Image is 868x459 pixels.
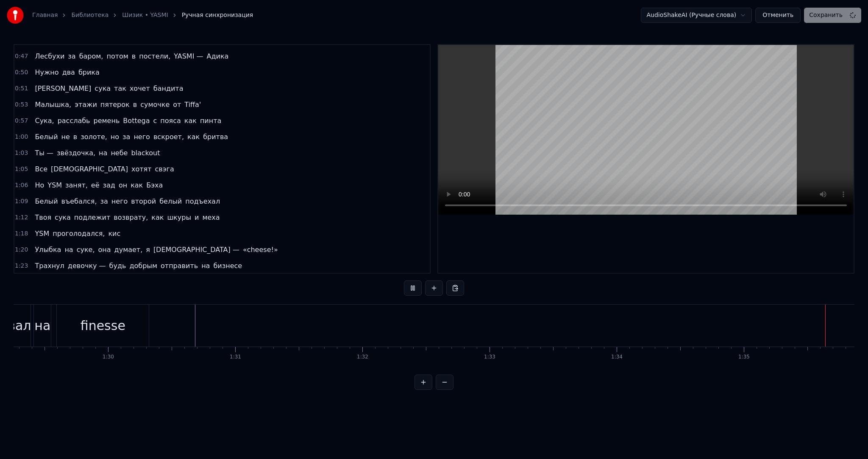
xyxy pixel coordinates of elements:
span: Твоя [34,213,52,222]
span: 0:53 [15,101,28,109]
span: в [131,51,136,61]
span: Белый [34,132,58,142]
span: на [200,261,211,271]
span: ремень [93,116,121,126]
div: 1:31 [230,354,241,361]
span: на [64,245,74,255]
span: подлежит [73,213,111,222]
span: пинта [199,116,222,126]
div: 1:33 [484,354,495,361]
span: Лесбухи [34,51,65,61]
span: за [67,51,76,61]
span: YASMI — [173,51,204,61]
span: как [186,132,200,142]
span: он [118,180,128,190]
span: въебался, [61,196,98,206]
span: два [61,67,76,77]
span: 1:09 [15,197,28,206]
span: подъехал [184,196,221,206]
span: Бэха [145,180,164,190]
span: бизнесе [212,261,243,271]
span: 1:05 [15,165,28,174]
span: сука [54,213,72,222]
span: Ты — [34,148,54,158]
span: бандита [153,84,184,93]
a: Библиотека [71,11,108,20]
span: и [194,213,200,222]
span: YSM [47,180,63,190]
span: 1:03 [15,149,28,157]
span: «cheese!» [242,245,279,255]
span: в [132,100,138,109]
span: второй [130,196,157,206]
span: свэга [154,164,175,174]
span: но [110,132,120,142]
span: хочет [129,84,151,93]
span: [PERSON_NAME] [34,84,92,93]
span: Малышка, [34,100,72,109]
img: youka [7,7,24,24]
span: за [100,196,109,206]
span: как [150,213,164,222]
span: потом [106,51,129,61]
span: Ручная синхронизация [182,11,253,20]
span: YSM [34,229,50,238]
span: на [98,148,108,158]
span: так [113,84,127,93]
span: она [97,245,112,255]
span: 1:20 [15,246,28,254]
span: звёздочка, [56,148,96,158]
span: [DEMOGRAPHIC_DATA] — [153,245,240,255]
span: за [122,132,131,142]
span: будь [108,261,127,271]
span: Нужно [34,67,59,77]
span: зад [102,180,116,190]
span: занят, [64,180,89,190]
span: как [184,116,198,126]
span: бритва [202,132,229,142]
span: него [133,132,151,142]
span: с [152,116,158,126]
span: 1:06 [15,181,28,190]
span: Все [34,164,48,174]
span: 0:47 [15,52,28,61]
span: отправить [160,261,199,271]
div: finesse [81,316,125,335]
span: брика [78,67,100,77]
span: постели, [138,51,171,61]
span: 1:18 [15,229,28,238]
span: девочку — [67,261,107,271]
span: суке, [76,245,96,255]
span: проголодался, [52,229,106,238]
span: blackout [130,148,161,158]
a: Шизик • YASMI [122,11,168,20]
span: в [72,132,78,142]
span: 1:00 [15,133,28,141]
span: 1:12 [15,213,28,222]
span: золоте, [80,132,108,142]
span: него [111,196,129,206]
span: Но [34,180,45,190]
span: не [61,132,71,142]
span: возврату, [113,213,149,222]
span: 0:50 [15,68,28,77]
span: Белый [34,196,58,206]
span: сука [94,84,111,93]
div: на [34,316,50,335]
span: от [172,100,182,109]
span: Улыбка [34,245,62,255]
div: 1:35 [738,354,750,361]
span: Трахнул [34,261,65,271]
span: меха [201,213,220,222]
span: Сука, [34,116,55,126]
span: 0:57 [15,117,28,125]
span: 0:51 [15,84,28,93]
span: шкуры [166,213,192,222]
div: 1:30 [103,354,114,361]
span: её [90,180,100,190]
span: небе [110,148,128,158]
span: баром, [78,51,104,61]
span: пятерок [100,100,131,109]
span: хотят [131,164,153,174]
span: как [130,180,144,190]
